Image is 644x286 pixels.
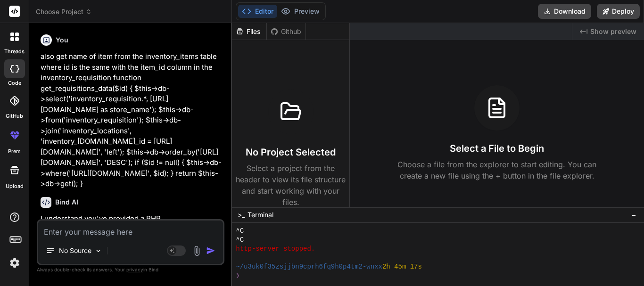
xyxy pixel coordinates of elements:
[232,27,266,36] div: Files
[538,4,591,19] button: Download
[236,236,244,245] span: ^C
[236,271,240,280] span: ❯
[238,5,277,18] button: Editor
[8,147,21,155] label: prem
[41,51,223,189] p: also get name of item from the inventory_items table where id is the same with the item_id column...
[6,112,23,120] label: GitHub
[126,267,143,272] span: privacy
[4,48,25,56] label: threads
[629,207,638,222] button: −
[450,142,544,155] h3: Select a File to Begin
[631,210,636,220] span: −
[236,262,382,271] span: ~/u3uk0f35zsjjbn9cprh6fq9h0p4tm2-wnxx
[41,213,223,258] p: I understand you've provided a PHP function and are asking to extend it to include the item name ...
[246,146,336,159] h3: No Project Selected
[597,4,640,19] button: Deploy
[238,210,245,220] span: >_
[267,27,305,36] div: Github
[191,245,202,256] img: attachment
[8,79,21,87] label: code
[36,7,92,16] span: Choose Project
[391,159,603,181] p: Choose a file from the explorer to start editing. You can create a new file using the + button in...
[37,265,224,274] p: Always double-check its answers. Your in Bind
[7,255,23,271] img: settings
[590,27,636,36] span: Show preview
[6,182,24,190] label: Upload
[59,246,91,255] p: No Source
[236,227,244,236] span: ^C
[236,245,315,253] span: http-server stopped.
[236,163,346,208] p: Select a project from the header to view its file structure and start working with your files.
[55,197,78,207] h6: Bind AI
[277,5,323,18] button: Preview
[382,262,422,271] span: 2h 45m 17s
[248,210,273,220] span: Terminal
[56,35,68,45] h6: You
[206,246,215,255] img: icon
[94,247,102,255] img: Pick Models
